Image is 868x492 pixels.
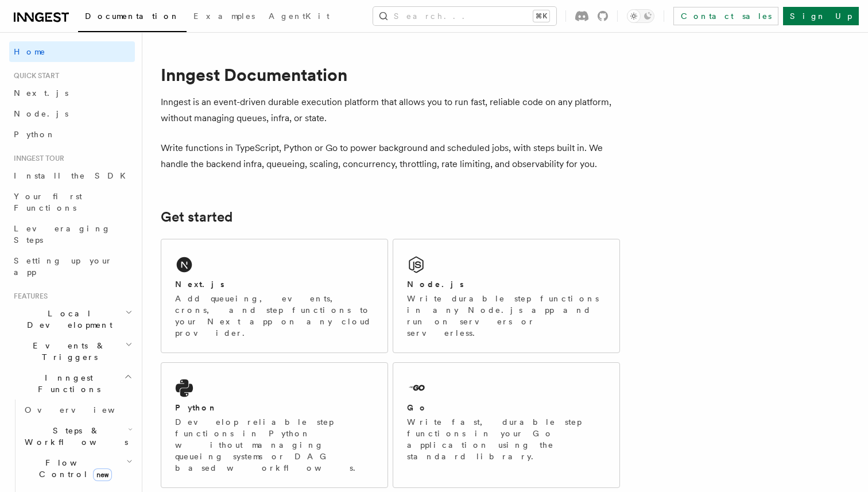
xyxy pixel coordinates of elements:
span: Node.js [14,109,68,118]
span: AgentKit [269,11,330,21]
span: Inngest tour [9,154,64,163]
a: Python [9,124,135,145]
span: Leveraging Steps [14,224,111,245]
a: GoWrite fast, durable step functions in your Go application using the standard library. [393,362,620,488]
p: Add queueing, events, crons, and step functions to your Next app on any cloud provider. [175,293,374,339]
span: Setting up your app [14,256,113,277]
button: Toggle dark mode [627,9,654,23]
p: Write fast, durable step functions in your Go application using the standard library. [407,416,606,462]
a: Next.js [9,83,135,103]
span: Inngest Functions [9,372,124,395]
kbd: ⌘K [533,10,549,22]
button: Events & Triggers [9,335,135,367]
span: Documentation [85,11,180,21]
span: Overview [25,405,143,414]
button: Search...⌘K [373,7,556,25]
span: Examples [193,11,255,21]
span: Next.js [14,88,68,98]
span: new [93,468,112,481]
button: Steps & Workflows [20,420,135,452]
span: Features [9,292,48,301]
button: Flow Controlnew [20,452,135,485]
span: Python [14,130,56,139]
a: Node.jsWrite durable step functions in any Node.js app and run on servers or serverless. [393,239,620,353]
a: Next.jsAdd queueing, events, crons, and step functions to your Next app on any cloud provider. [161,239,388,353]
a: Sign Up [783,7,859,25]
p: Inngest is an event-driven durable execution platform that allows you to run fast, reliable code ... [161,94,620,126]
span: Quick start [9,71,59,80]
h2: Node.js [407,278,464,290]
span: Home [14,46,46,57]
a: Get started [161,209,232,225]
button: Inngest Functions [9,367,135,400]
span: Steps & Workflows [20,425,128,448]
span: Events & Triggers [9,340,125,363]
a: Your first Functions [9,186,135,218]
a: AgentKit [262,3,336,31]
a: Overview [20,400,135,420]
h2: Python [175,402,218,413]
span: Flow Control [20,457,126,480]
a: Contact sales [673,7,778,25]
a: Home [9,41,135,62]
span: Your first Functions [14,192,82,212]
span: Local Development [9,308,125,331]
a: Leveraging Steps [9,218,135,250]
h2: Go [407,402,428,413]
a: Documentation [78,3,187,32]
a: Node.js [9,103,135,124]
a: PythonDevelop reliable step functions in Python without managing queueing systems or DAG based wo... [161,362,388,488]
a: Setting up your app [9,250,135,282]
a: Install the SDK [9,165,135,186]
button: Local Development [9,303,135,335]
span: Install the SDK [14,171,133,180]
a: Examples [187,3,262,31]
p: Write durable step functions in any Node.js app and run on servers or serverless. [407,293,606,339]
h2: Next.js [175,278,224,290]
p: Develop reliable step functions in Python without managing queueing systems or DAG based workflows. [175,416,374,474]
h1: Inngest Documentation [161,64,620,85]
p: Write functions in TypeScript, Python or Go to power background and scheduled jobs, with steps bu... [161,140,620,172]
